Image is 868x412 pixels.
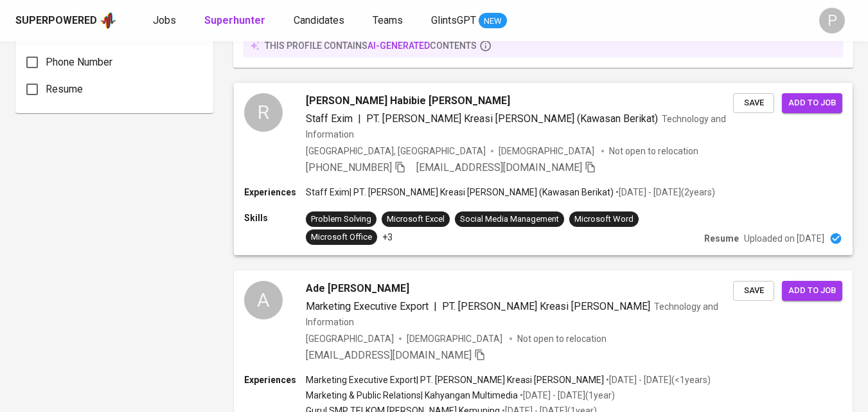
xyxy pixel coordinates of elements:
button: Add to job [782,281,842,301]
a: Teams [373,13,405,29]
div: Superpowered [15,13,97,28]
a: GlintsGPT NEW [431,13,507,29]
button: Save [733,93,774,113]
button: Save [733,281,774,301]
span: AI-generated [368,40,430,51]
span: Technology and Information [306,114,726,139]
div: Microsoft Office [311,231,372,244]
a: Superhunter [204,13,268,29]
span: Phone Number [46,55,112,70]
span: Add to job [788,283,836,298]
a: Candidates [294,13,347,29]
div: [GEOGRAPHIC_DATA] [306,332,394,345]
span: Add to job [788,96,836,111]
span: Teams [373,14,403,26]
a: Jobs [153,13,179,29]
p: Skills [244,211,306,224]
span: Resume [46,82,83,97]
span: [PERSON_NAME] Habibie [PERSON_NAME] [306,93,510,109]
div: P [819,8,845,33]
p: +3 [382,231,393,244]
span: Save [740,96,768,111]
span: | [434,299,437,314]
span: [DEMOGRAPHIC_DATA] [407,332,504,345]
p: Not open to relocation [609,145,698,157]
a: R[PERSON_NAME] Habibie [PERSON_NAME]Staff Exim|PT. [PERSON_NAME] Kreasi [PERSON_NAME] (Kawasan Be... [234,83,853,255]
p: Experiences [244,373,306,386]
p: Uploaded on [DATE] [744,232,824,245]
p: Staff Exim | PT. [PERSON_NAME] Kreasi [PERSON_NAME] (Kawasan Berikat) [306,186,614,199]
span: Technology and Information [306,301,718,327]
div: A [244,281,283,319]
span: Marketing Executive Export [306,300,429,312]
span: PT. [PERSON_NAME] Kreasi [PERSON_NAME] [442,300,650,312]
div: R [244,93,283,132]
span: [PHONE_NUMBER] [306,161,392,174]
button: Add to job [782,93,842,113]
p: • [DATE] - [DATE] ( 1 year ) [518,389,615,402]
p: • [DATE] - [DATE] ( <1 years ) [604,373,711,386]
span: [EMAIL_ADDRESS][DOMAIN_NAME] [306,349,472,361]
p: Resume [704,232,739,245]
p: Marketing Executive Export | PT. [PERSON_NAME] Kreasi [PERSON_NAME] [306,373,604,386]
div: Microsoft Word [574,213,633,226]
span: GlintsGPT [431,14,476,26]
span: Jobs [153,14,176,26]
p: this profile contains contents [265,39,477,52]
p: Marketing & Public Relations | Kahyangan Multimedia [306,389,518,402]
div: Microsoft Excel [387,213,445,226]
p: • [DATE] - [DATE] ( 2 years ) [614,186,715,199]
div: Problem Solving [311,213,371,226]
a: Superpoweredapp logo [15,11,117,30]
span: Ade [PERSON_NAME] [306,281,409,296]
span: Candidates [294,14,344,26]
div: Social Media Management [460,213,559,226]
span: NEW [479,15,507,28]
span: Save [740,283,768,298]
div: [GEOGRAPHIC_DATA], [GEOGRAPHIC_DATA] [306,145,486,157]
span: | [358,111,361,127]
img: app logo [100,11,117,30]
b: Superhunter [204,14,265,26]
span: [DEMOGRAPHIC_DATA] [499,145,596,157]
span: Staff Exim [306,112,353,125]
span: PT. [PERSON_NAME] Kreasi [PERSON_NAME] (Kawasan Berikat) [366,112,658,125]
p: Experiences [244,186,306,199]
span: [EMAIL_ADDRESS][DOMAIN_NAME] [416,161,582,174]
p: Not open to relocation [517,332,607,345]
